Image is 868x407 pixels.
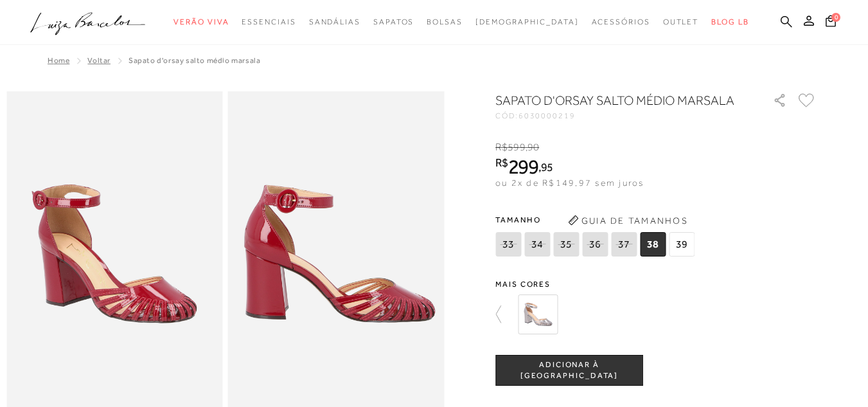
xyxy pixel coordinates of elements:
[524,232,550,257] span: 34
[495,141,508,153] i: R$
[495,232,521,257] span: 33
[242,17,296,26] span: Essenciais
[669,232,695,257] span: 39
[663,10,699,34] a: categoryNavScreenReaderText
[427,10,463,34] a: categoryNavScreenReaderText
[663,17,699,26] span: Outlet
[518,111,576,120] span: 6030000219
[831,13,840,22] span: 0
[495,355,643,386] button: ADICIONAR À [GEOGRAPHIC_DATA]
[538,161,553,173] i: ,
[495,157,508,168] i: R$
[427,17,463,26] span: Bolsas
[611,232,637,257] span: 37
[495,177,644,188] span: ou 2x de R$149,97 sem juros
[309,10,360,34] a: categoryNavScreenReaderText
[527,141,539,153] span: 90
[475,17,579,26] span: [DEMOGRAPHIC_DATA]
[495,91,736,109] h1: SAPATO D'ORSAY SALTO MÉDIO MARSALA
[711,10,748,34] a: BLOG LB
[541,160,553,174] span: 95
[711,17,748,26] span: BLOG LB
[87,56,111,65] a: Voltar
[518,294,558,334] img: SAPATO D'ORSAY SALTO MÉDIO TITÂNIO
[495,112,752,120] div: CÓD:
[508,155,538,178] span: 299
[553,232,579,257] span: 35
[373,10,414,34] a: categoryNavScreenReaderText
[242,10,296,34] a: categoryNavScreenReaderText
[640,232,666,257] span: 38
[496,359,642,382] span: ADICIONAR À [GEOGRAPHIC_DATA]
[592,10,650,34] a: categoryNavScreenReaderText
[563,210,692,231] button: Guia de Tamanhos
[592,17,650,26] span: Acessórios
[475,10,579,34] a: noSubCategoriesText
[48,56,69,65] a: Home
[309,17,360,26] span: Sandálias
[373,17,414,26] span: Sapatos
[508,141,525,153] span: 599
[526,141,540,153] i: ,
[582,232,608,257] span: 36
[822,14,840,32] button: 0
[173,10,229,34] a: categoryNavScreenReaderText
[495,210,698,230] span: Tamanho
[495,280,817,288] span: Mais cores
[128,56,260,65] span: SAPATO D'ORSAY SALTO MÉDIO MARSALA
[173,17,229,26] span: Verão Viva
